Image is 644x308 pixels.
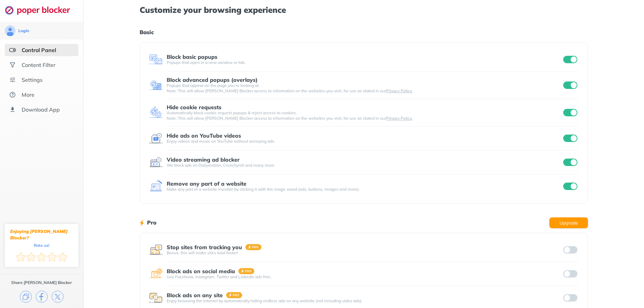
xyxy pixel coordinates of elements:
img: pro-badge.svg [238,268,255,274]
img: social.svg [9,62,16,68]
div: Login [18,28,29,33]
a: Privacy Policy. [386,88,412,93]
img: feature icon [149,267,163,281]
div: Enjoy browsing the internet by automatically hiding endless ads on any website (not including vid... [167,298,562,304]
img: feature icon [149,291,163,305]
div: Control Panel [22,47,56,53]
button: Upgrade [549,217,588,228]
div: Use Facebook, Instagram, Twitter and LinkedIn ads free. [167,274,562,280]
img: x.svg [52,291,64,303]
div: Enjoying [PERSON_NAME] Blocker? [10,228,73,241]
div: Share [PERSON_NAME] Blocker [11,280,72,285]
img: pro-badge.svg [245,244,262,250]
img: feature icon [149,53,163,66]
img: features-selected.svg [9,47,16,53]
img: feature icon [149,156,163,169]
img: feature icon [149,132,163,145]
div: Block basic popups [167,54,217,60]
div: Enjoy videos and music on YouTube without annoying ads. [167,139,562,144]
div: Content Filter [22,62,55,68]
img: download-app.svg [9,106,16,113]
img: lighting bolt [140,219,144,227]
img: copy.svg [20,291,32,303]
h1: Basic [140,28,588,37]
h1: Customize your browsing experience [140,5,588,14]
div: Remove any part of a website [167,181,246,187]
div: Hide cookie requests [167,104,221,110]
div: Block advanced popups (overlays) [167,77,258,83]
div: We block ads on Dailymotion, Crunchyroll and many more [167,163,562,168]
img: avatar.svg [5,25,16,36]
img: logo-webpage.svg [5,5,77,15]
div: Make any part of a website invisible by clicking it with the magic wand (ads, buttons, images and... [167,187,562,192]
div: Block ads on social media [167,268,235,274]
div: Block ads on any site [167,292,223,298]
div: Popups that appear on the page you’re looking at. Note: This will allow [PERSON_NAME] Blocker acc... [167,83,562,94]
div: Hide ads on YouTube videos [167,133,241,139]
div: Video streaming ad blocker [167,157,240,163]
img: feature icon [149,243,163,257]
div: Settings [22,76,43,83]
img: pro-badge.svg [226,292,242,298]
div: Automatically block cookie request popups & reject access to cookies. Note: This will allow [PERS... [167,110,562,121]
div: Bonus: this will make sites load faster! [167,250,562,256]
a: Privacy Policy. [386,116,412,121]
div: Stop sites from tracking you [167,244,242,250]
h1: Pro [147,218,157,227]
div: Download App [22,106,60,113]
div: Rate us! [34,244,49,247]
img: about.svg [9,91,16,98]
img: facebook.svg [36,291,48,303]
div: Popups that open in a new window or tab. [167,60,562,65]
img: settings.svg [9,76,16,83]
img: feature icon [149,106,163,119]
div: More [22,91,34,98]
img: feature icon [149,180,163,193]
img: feature icon [149,78,163,92]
